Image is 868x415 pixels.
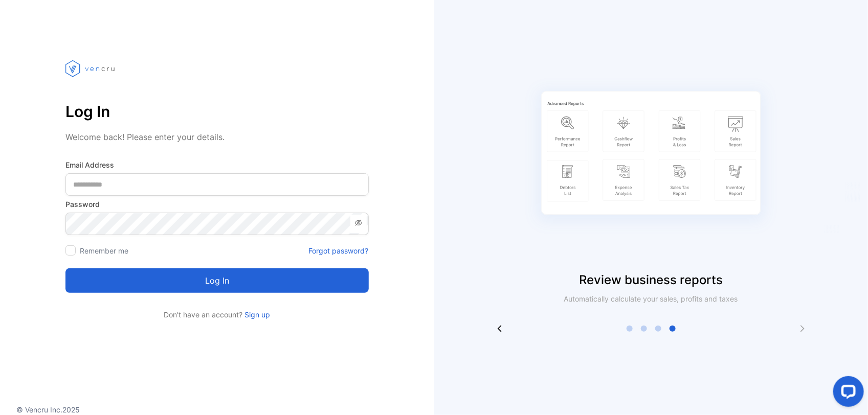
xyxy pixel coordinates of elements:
p: Don't have an account? [65,309,369,320]
iframe: LiveChat chat widget [825,372,868,415]
button: Log in [65,268,369,293]
p: Automatically calculate your sales, profits and taxes [553,293,749,304]
label: Password [65,199,369,210]
a: Forgot password? [309,245,369,256]
img: slider image [523,41,779,271]
p: Welcome back! Please enter your details. [65,131,369,143]
label: Email Address [65,159,369,170]
label: Remember me [80,246,128,255]
img: vencru logo [65,41,117,96]
p: Log In [65,99,369,124]
a: Sign up [242,310,270,319]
